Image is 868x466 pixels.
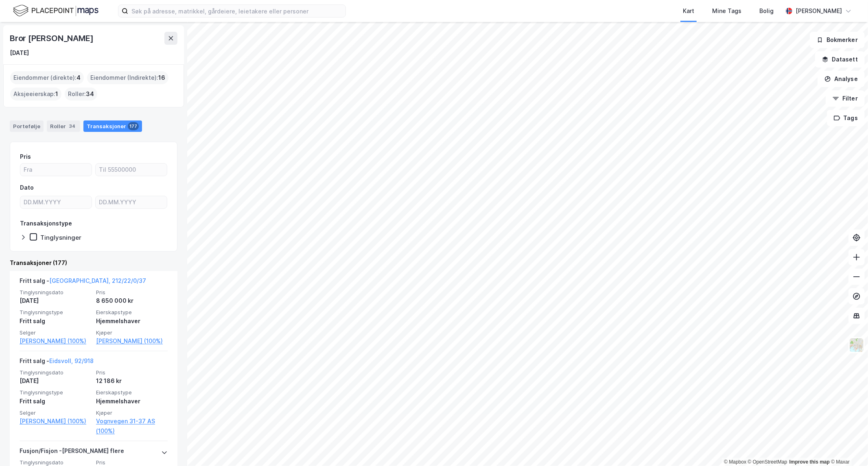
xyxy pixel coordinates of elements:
div: [DATE] [20,296,91,306]
div: 34 [68,122,77,130]
button: Datasett [815,51,865,68]
a: Eidsvoll, 92/918 [49,357,94,364]
div: [PERSON_NAME] [796,6,842,16]
span: Tinglysningstype [20,389,91,396]
div: Eiendommer (Indirekte) : [87,71,168,84]
img: Z [849,337,864,353]
div: Aksjeeierskap : [10,88,61,101]
span: Selger [20,329,91,336]
span: Tinglysningsdato [20,369,91,376]
div: Kart [683,6,694,16]
span: Tinglysningsdato [20,289,91,296]
div: Transaksjoner [83,120,142,132]
a: [PERSON_NAME] (100%) [20,416,91,426]
span: 34 [86,89,94,99]
div: 8 650 000 kr [96,296,168,306]
div: Hjemmelshaver [96,316,168,326]
div: Roller [47,120,80,132]
div: Fusjon/Fisjon - [PERSON_NAME] flere [20,446,124,459]
span: 16 [158,73,165,83]
a: Vognvegen 31-37 AS (100%) [96,416,168,436]
a: [PERSON_NAME] (100%) [20,336,91,346]
div: Bolig [759,6,774,16]
div: Fritt salg [20,396,91,406]
div: Fritt salg - [20,276,146,289]
button: Tags [827,110,865,126]
span: Pris [96,369,168,376]
input: Søk på adresse, matrikkel, gårdeiere, leietakere eller personer [128,5,345,17]
span: 1 [55,89,58,99]
div: [DATE] [20,376,91,386]
span: Pris [96,289,168,296]
div: Roller : [65,88,97,101]
a: Mapbox [724,459,746,465]
div: Pris [20,152,31,162]
div: Tinglysninger [40,234,81,241]
button: Filter [826,90,865,107]
div: 12 186 kr [96,376,168,386]
div: Bror [PERSON_NAME] [10,32,95,45]
button: Analyse [818,71,865,87]
input: DD.MM.YYYY [20,196,92,208]
div: Dato [20,183,34,193]
span: 4 [77,73,81,83]
iframe: Chat Widget [827,427,868,466]
div: Fritt salg - [20,356,94,369]
div: Kontrollprogram for chat [827,427,868,466]
div: Transaksjonstype [20,219,72,228]
span: Kjøper [96,409,168,416]
div: Transaksjoner (177) [10,258,177,268]
a: [GEOGRAPHIC_DATA], 212/22/0/37 [49,277,146,284]
a: OpenStreetMap [748,459,787,465]
div: Mine Tags [712,6,741,16]
div: Fritt salg [20,316,91,326]
span: Tinglysningstype [20,309,91,316]
span: Pris [96,459,168,466]
a: Improve this map [789,459,830,465]
div: 177 [128,122,139,130]
span: Selger [20,409,91,416]
span: Eierskapstype [96,309,168,316]
a: [PERSON_NAME] (100%) [96,336,168,346]
input: Til 55500000 [96,164,167,176]
button: Bokmerker [810,32,865,48]
span: Tinglysningsdato [20,459,91,466]
img: logo.f888ab2527a4732fd821a326f86c7f29.svg [13,4,98,18]
span: Eierskapstype [96,389,168,396]
div: Eiendommer (direkte) : [10,71,84,84]
div: Portefølje [10,120,44,132]
div: [DATE] [10,48,29,58]
div: Hjemmelshaver [96,396,168,406]
input: Fra [20,164,92,176]
input: DD.MM.YYYY [96,196,167,208]
span: Kjøper [96,329,168,336]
